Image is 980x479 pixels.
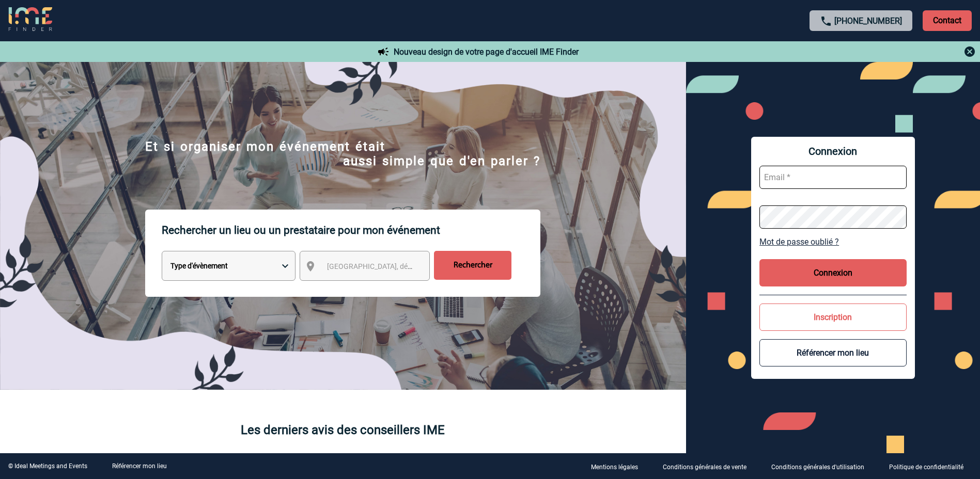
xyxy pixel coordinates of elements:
[759,304,907,331] button: Inscription
[820,15,832,27] img: call-24-px.png
[583,461,655,471] a: Mentions légales
[759,259,907,286] button: Connexion
[759,166,907,189] input: Email *
[763,461,881,471] a: Conditions générales d'utilisation
[663,464,746,471] p: Conditions générales de vente
[881,461,980,471] a: Politique de confidentialité
[759,145,907,157] span: Connexion
[834,16,902,26] a: [PHONE_NUMBER]
[8,462,87,470] div: © Ideal Meetings and Events
[923,10,972,31] p: Contact
[655,461,763,471] a: Conditions générales de vente
[112,462,167,470] a: Référencer mon lieu
[771,464,864,471] p: Conditions générales d'utilisation
[759,237,907,247] a: Mot de passe oublié ?
[434,251,511,280] input: Rechercher
[759,339,907,366] button: Référencer mon lieu
[889,464,963,471] p: Politique de confidentialité
[327,262,471,270] span: [GEOGRAPHIC_DATA], département, région...
[591,464,638,471] p: Mentions légales
[162,210,540,251] p: Rechercher un lieu ou un prestataire pour mon événement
